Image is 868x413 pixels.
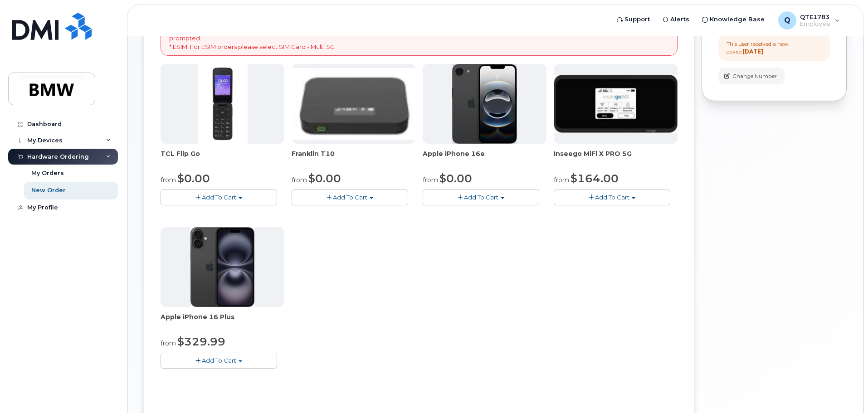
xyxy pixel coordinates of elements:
[161,149,284,167] div: TCL Flip Go
[308,172,341,185] span: $0.00
[161,339,176,347] small: from
[554,149,678,167] div: Inseego MiFi X PRO 5G
[190,227,254,307] img: iphone_16_plus.png
[554,75,678,133] img: cut_small_inseego_5G.jpg
[732,72,777,80] span: Change Number
[161,312,284,330] div: Apple iPhone 16 Plus
[423,149,546,167] div: Apple iPhone 16e
[292,68,415,140] img: t10.jpg
[800,20,830,28] span: Employee
[177,172,210,185] span: $0.00
[710,15,765,24] span: Knowledge Base
[292,176,307,184] small: from
[610,10,656,29] a: Support
[161,189,277,205] button: Add To Cart
[177,335,225,348] span: $329.99
[161,176,176,184] small: from
[670,15,689,24] span: Alerts
[161,353,277,369] button: Add To Cart
[571,172,619,185] span: $164.00
[624,15,650,24] span: Support
[202,357,236,364] span: Add To Cart
[292,149,415,167] div: Franklin T10
[202,194,236,201] span: Add To Cart
[452,64,517,144] img: iphone16e.png
[742,48,763,55] strong: [DATE]
[595,194,629,201] span: Add To Cart
[292,189,408,205] button: Add To Cart
[554,176,569,184] small: from
[784,15,790,26] span: Q
[800,13,830,20] span: QTE1783
[696,10,771,29] a: Knowledge Base
[718,68,785,84] button: Change Number
[423,176,438,184] small: from
[439,172,472,185] span: $0.00
[656,10,696,29] a: Alerts
[333,194,367,201] span: Add To Cart
[198,64,248,144] img: TCL_FLIP_MODE.jpg
[727,40,822,55] div: This user received a new device
[829,374,861,406] iframe: Messenger Launcher
[464,194,498,201] span: Add To Cart
[423,189,539,205] button: Add To Cart
[772,11,846,29] div: QTE1783
[554,189,670,205] button: Add To Cart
